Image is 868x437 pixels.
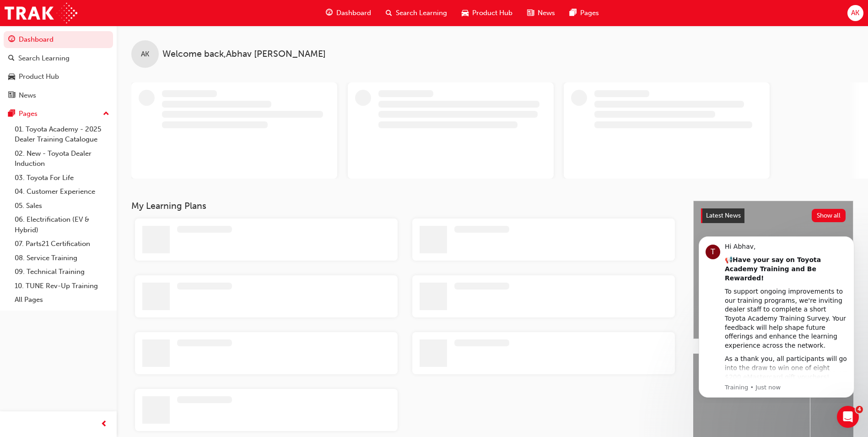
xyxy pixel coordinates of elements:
[11,147,113,171] a: 02. New - Toyota Dealer Induction
[462,7,469,19] span: car-icon
[11,279,113,293] a: 10. TUNE Rev-Up Training
[538,8,555,18] span: News
[562,4,606,22] a: pages-iconPages
[11,185,113,199] a: 04. Customer Experience
[4,31,113,48] a: Dashboard
[11,293,113,307] a: All Pages
[701,208,846,223] a: Latest NewsShow all
[11,213,113,237] a: 06. Electrification (EV & Hybrid)
[11,122,113,147] a: 01. Toyota Academy - 2025 Dealer Training Catalogue
[4,105,113,122] button: Pages
[19,109,38,119] div: Pages
[103,108,109,120] span: up-icon
[8,110,15,118] span: pages-icon
[11,237,113,251] a: 07. Parts21 Certification
[454,4,520,22] a: car-iconProduct Hub
[693,201,853,339] a: Latest NewsShow allHelp Shape the Future of Toyota Academy Training and Win an eMastercard!Revolu...
[386,7,392,19] span: search-icon
[131,201,679,211] h3: My Learning Plans
[472,8,512,18] span: Product Hub
[11,199,113,213] a: 05. Sales
[11,171,113,185] a: 03. Toyota For Life
[5,3,77,23] img: Trak
[18,53,70,64] div: Search Learning
[336,8,371,18] span: Dashboard
[19,90,36,101] div: News
[4,68,113,85] a: Product Hub
[570,7,577,19] span: pages-icon
[837,406,859,428] iframe: Intercom live chat
[19,71,59,82] div: Product Hub
[11,265,113,279] a: 09. Technical Training
[141,49,149,60] span: AK
[4,87,113,104] a: News
[8,36,15,44] span: guage-icon
[8,73,15,81] span: car-icon
[318,4,378,22] a: guage-iconDashboard
[326,7,333,19] span: guage-icon
[4,50,113,67] a: Search Learning
[8,92,15,100] span: news-icon
[8,55,15,63] span: search-icon
[396,8,447,18] span: Search Learning
[520,4,562,22] a: news-iconNews
[527,7,534,19] span: news-icon
[812,209,846,222] button: Show all
[847,5,863,21] button: AK
[101,419,108,430] span: prev-icon
[856,406,863,413] span: 4
[4,29,113,105] button: DashboardSearch LearningProduct HubNews
[706,212,741,219] span: Latest News
[162,49,326,60] span: Welcome back , Abhav [PERSON_NAME]
[685,228,868,403] iframe: Intercom notifications message
[11,251,113,265] a: 08. Service Training
[851,8,859,18] span: AK
[378,4,454,22] a: search-iconSearch Learning
[580,8,599,18] span: Pages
